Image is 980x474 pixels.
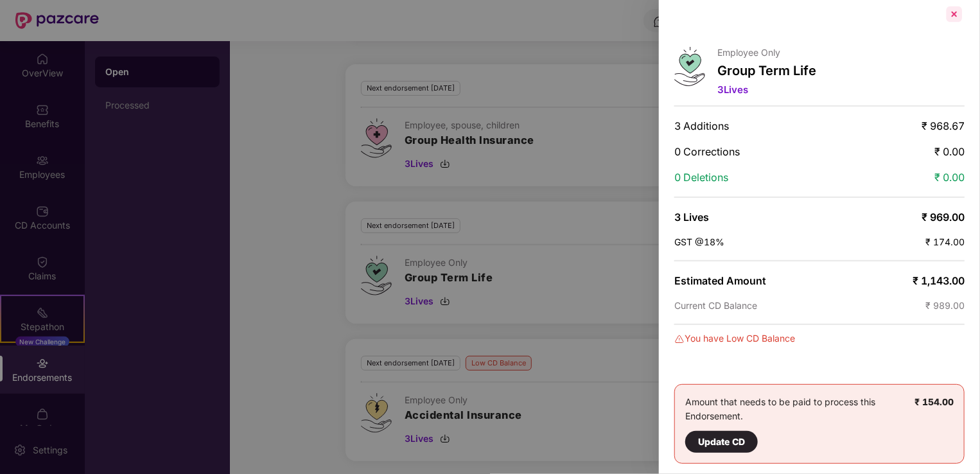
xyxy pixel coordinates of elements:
span: 3 Lives [718,83,749,96]
span: ₹ 989.00 [925,300,965,311]
span: ₹ 1,143.00 [913,274,965,287]
span: ₹ 0.00 [934,171,965,184]
span: ₹ 968.67 [922,119,965,132]
span: 0 Deletions [674,171,728,184]
img: svg+xml;base64,PHN2ZyB4bWxucz0iaHR0cDovL3d3dy53My5vcmcvMjAwMC9zdmciIHdpZHRoPSI0Ny43MTQiIGhlaWdodD... [674,47,705,86]
span: 3 Additions [674,119,729,132]
b: ₹ 154.00 [914,396,954,407]
div: You have Low CD Balance [674,331,965,346]
p: Group Term Life [718,63,817,78]
span: ₹ 0.00 [934,145,965,158]
span: Current CD Balance [674,300,757,311]
img: svg+xml;base64,PHN2ZyBpZD0iRGFuZ2VyLTMyeDMyIiB4bWxucz0iaHR0cDovL3d3dy53My5vcmcvMjAwMC9zdmciIHdpZH... [674,334,685,344]
span: 3 Lives [674,211,709,224]
span: ₹ 174.00 [925,236,965,247]
span: ₹ 969.00 [922,211,965,224]
span: 0 Corrections [674,145,740,158]
span: GST @18% [674,236,724,247]
div: Update CD [698,435,745,449]
span: Estimated Amount [674,274,766,287]
div: Amount that needs to be paid to process this Endorsement. [685,395,914,453]
p: Employee Only [718,47,817,58]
